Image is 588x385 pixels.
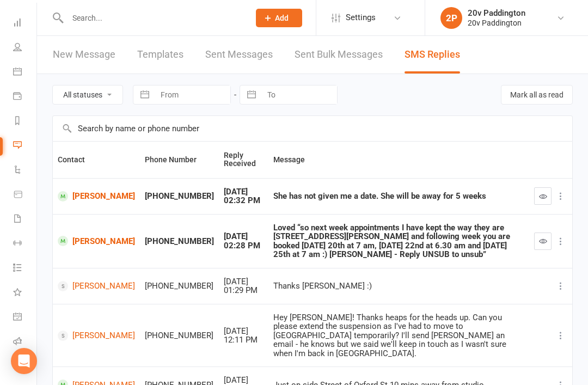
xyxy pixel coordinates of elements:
[224,335,264,345] div: 12:11 PM
[273,223,524,259] div: Loved “so next week appointments I have kept the way they are [STREET_ADDRESS][PERSON_NAME] and f...
[468,18,525,28] div: 20v Paddington
[468,8,525,18] div: 20v Paddington
[256,9,302,27] button: Add
[13,36,38,60] a: People
[145,192,214,201] div: [PHONE_NUMBER]
[219,142,268,178] th: Reply Received
[501,85,573,105] button: Mark all as read
[346,5,376,30] span: Settings
[137,36,183,74] a: Templates
[224,187,264,197] div: [DATE]
[405,36,460,74] a: SMS Replies
[13,11,38,36] a: Dashboard
[273,282,524,291] div: Thanks [PERSON_NAME] :)
[273,313,524,358] div: Hey [PERSON_NAME]! Thanks heaps for the heads up. Can you please extend the suspension as I've ha...
[13,85,38,109] a: Payments
[295,36,383,74] a: Sent Bulk Messages
[58,331,135,341] a: [PERSON_NAME]
[224,241,264,250] div: 02:28 PM
[13,330,38,355] a: Roll call kiosk mode
[224,232,264,241] div: [DATE]
[268,142,529,178] th: Message
[64,10,242,26] input: Search...
[53,116,572,141] input: Search by name or phone number
[53,142,140,178] th: Contact
[58,236,135,246] a: [PERSON_NAME]
[273,192,524,201] div: She has not given me a date. She will be away for 5 weeks
[275,14,289,22] span: Add
[58,191,135,201] a: [PERSON_NAME]
[155,85,230,104] input: From
[53,36,115,74] a: New Message
[224,327,264,336] div: [DATE]
[13,305,38,330] a: General attendance kiosk mode
[145,331,214,340] div: [PHONE_NUMBER]
[140,142,219,178] th: Phone Number
[13,109,38,134] a: Reports
[224,196,264,205] div: 02:32 PM
[13,183,38,207] a: Product Sales
[11,348,37,374] div: Open Intercom Messenger
[224,277,264,286] div: [DATE]
[145,237,214,246] div: [PHONE_NUMBER]
[58,281,135,291] a: [PERSON_NAME]
[145,282,214,291] div: [PHONE_NUMBER]
[224,376,264,385] div: [DATE]
[224,286,264,295] div: 01:29 PM
[13,281,38,305] a: What's New
[261,85,337,104] input: To
[13,60,38,85] a: Calendar
[440,7,462,29] div: 2P
[205,36,273,74] a: Sent Messages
